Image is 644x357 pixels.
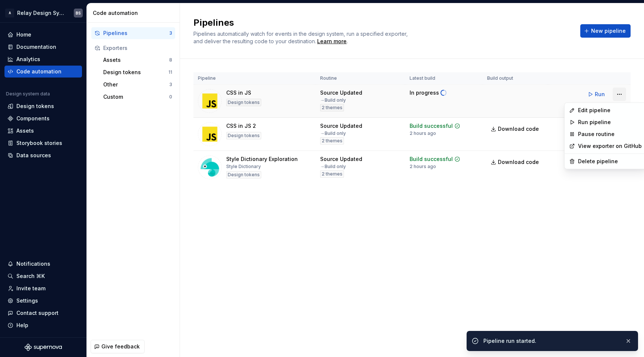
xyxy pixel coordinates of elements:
[578,142,642,150] a: View exporter on GitHub
[578,158,642,165] div: Delete pipeline
[578,107,642,114] div: Edit pipeline
[578,119,642,126] div: Run pipeline
[578,130,642,138] div: Pause routine
[483,337,619,345] div: Pipeline run started.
